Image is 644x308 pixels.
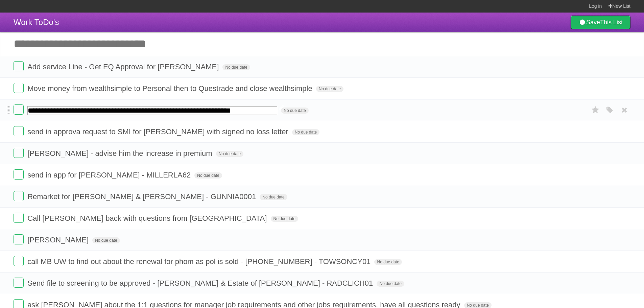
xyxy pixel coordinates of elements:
[216,151,243,157] span: No due date
[377,281,404,287] span: No due date
[14,83,24,93] label: Done
[92,237,120,243] span: No due date
[194,172,222,179] span: No due date
[27,171,192,179] span: send in app for [PERSON_NAME] - MILLERLA62
[14,213,24,223] label: Done
[14,148,24,158] label: Done
[14,18,59,27] span: Work ToDo's
[27,257,372,266] span: call MB UW to find out about the renewal for phom as pol is sold - [PHONE_NUMBER] - TOWSONCY01
[14,126,24,136] label: Done
[271,216,298,222] span: No due date
[27,236,90,244] span: [PERSON_NAME]
[14,169,24,180] label: Done
[27,279,375,287] span: Send file to screening to be approved - [PERSON_NAME] & Estate of [PERSON_NAME] - RADCLICH01
[14,278,24,288] label: Done
[589,104,602,116] label: Star task
[260,194,287,200] span: No due date
[14,191,24,201] label: Done
[27,84,314,93] span: Move money from wealthsimple to Personal then to Questrade and close wealthsimple
[14,61,24,71] label: Done
[281,108,308,114] span: No due date
[571,16,630,29] a: SaveThis List
[374,259,402,265] span: No due date
[316,86,343,92] span: No due date
[14,234,24,244] label: Done
[292,129,319,135] span: No due date
[27,149,214,158] span: [PERSON_NAME] - advise him the increase in premium
[27,192,258,201] span: Remarket for [PERSON_NAME] & [PERSON_NAME] - GUNNIA0001
[27,63,220,71] span: Add service Line - Get EQ Approval for [PERSON_NAME]
[14,256,24,266] label: Done
[27,214,268,222] span: Call [PERSON_NAME] back with questions from [GEOGRAPHIC_DATA]
[600,19,623,26] b: This List
[27,127,290,136] span: send in approva request to SMI for [PERSON_NAME] with signed no loss letter
[14,104,24,115] label: Done
[222,64,250,70] span: No due date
